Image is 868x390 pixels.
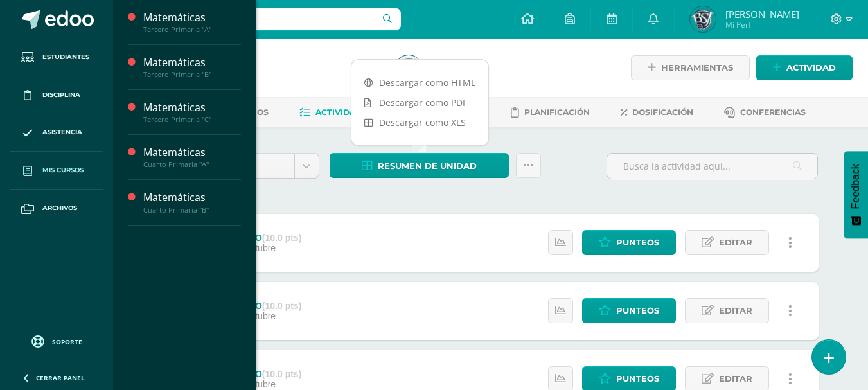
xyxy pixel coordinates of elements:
[262,233,301,243] strong: (10.0 pts)
[10,39,103,76] a: Estudiantes
[631,55,750,80] a: Herramientas
[52,337,82,346] span: Soporte
[143,145,241,169] a: MatemáticasCuarto Primaria "A"
[36,373,85,382] span: Cerrar panel
[690,6,716,32] img: 4ad66ca0c65d19b754e3d5d7000ffc1b.png
[351,93,488,112] a: Descargar como PDF
[725,8,799,21] span: [PERSON_NAME]
[299,102,372,123] a: Actividades
[607,154,817,179] input: Busca la actividad aquí...
[143,100,241,115] div: Matemáticas
[262,369,301,379] strong: (10.0 pts)
[143,55,241,79] a: MatemáticasTercero Primaria "B"
[786,56,836,80] span: Actividad
[621,102,693,123] a: Dosificación
[143,160,241,169] div: Cuarto Primaria "A"
[396,55,421,81] img: 4ad66ca0c65d19b754e3d5d7000ffc1b.png
[143,10,241,34] a: MatemáticasTercero Primaria "A"
[42,127,82,137] span: Asistencia
[850,164,862,209] span: Feedback
[143,145,241,160] div: Matemáticas
[524,107,590,117] span: Planificación
[10,114,103,152] a: Asistencia
[143,100,241,124] a: MatemáticasTercero Primaria "C"
[582,230,676,255] a: Punteos
[143,115,241,124] div: Tercero Primaria "C"
[162,53,380,71] h1: Matemáticas
[582,298,676,323] a: Punteos
[162,71,380,83] div: Tercero Primaria 'B'
[511,102,590,123] a: Planificación
[719,299,752,323] span: Editar
[756,55,853,80] a: Actividad
[351,112,488,132] a: Descargar como XLS
[143,190,241,214] a: MatemáticasCuarto Primaria "B"
[351,73,488,93] a: Descargar como HTML
[42,52,89,62] span: Estudiantes
[661,56,733,80] span: Herramientas
[42,203,77,213] span: Archivos
[143,25,241,34] div: Tercero Primaria "A"
[724,102,806,123] a: Conferencias
[844,151,868,238] button: Feedback - Mostrar encuesta
[315,107,372,117] span: Actividades
[616,299,659,323] span: Punteos
[378,154,477,178] span: Resumen de unidad
[719,231,752,254] span: Editar
[740,107,806,117] span: Conferencias
[15,332,98,350] a: Soporte
[143,70,241,79] div: Tercero Primaria "B"
[616,231,659,254] span: Punteos
[10,76,103,114] a: Disciplina
[143,190,241,205] div: Matemáticas
[10,190,103,227] a: Archivos
[330,153,509,178] a: Resumen de unidad
[262,301,301,311] strong: (10.0 pts)
[725,19,799,30] span: Mi Perfil
[143,206,241,215] div: Cuarto Primaria "B"
[42,90,80,100] span: Disciplina
[632,107,693,117] span: Dosificación
[42,165,84,175] span: Mis cursos
[121,8,401,30] input: Busca un usuario...
[143,10,241,25] div: Matemáticas
[143,55,241,70] div: Matemáticas
[10,152,103,190] a: Mis cursos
